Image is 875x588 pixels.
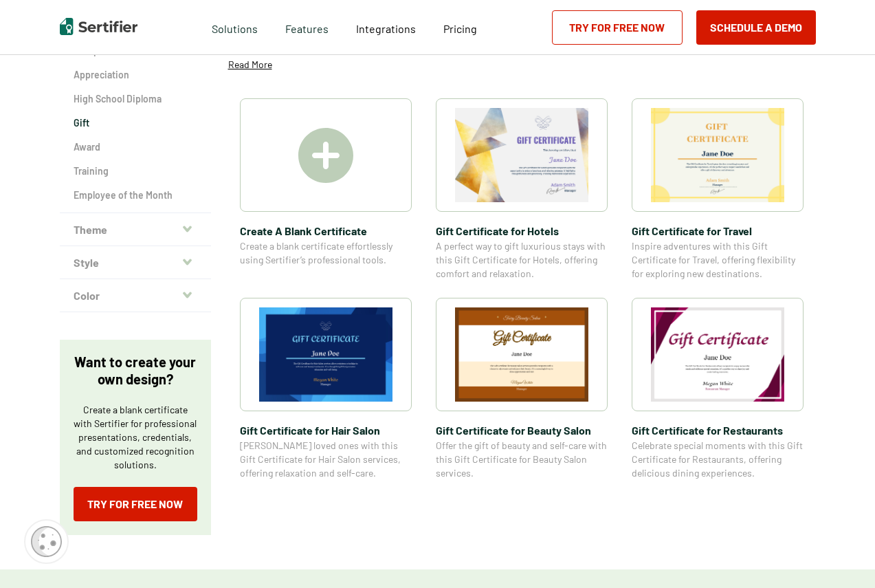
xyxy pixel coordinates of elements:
span: Celebrate special moments with this Gift Certificate for Restaurants, offering delicious dining e... [632,439,804,480]
a: Pricing [443,19,477,36]
a: High School Diploma [74,92,197,106]
span: Gift Certificate​ for Hair Salon [240,422,412,439]
button: Color [60,279,211,312]
p: Read More [228,58,272,72]
a: Gift [74,116,197,130]
img: Gift Certificate​ for Beauty Salon [455,307,588,402]
span: Gift Certificate​ for Beauty Salon [436,422,608,439]
a: Award [74,140,197,154]
span: Gift Certificate​ for Travel [632,222,804,239]
a: Try for Free Now [74,487,197,521]
img: Gift Certificate​ for Hair Salon [259,307,392,402]
a: Gift Certificate​ for Hair SalonGift Certificate​ for Hair Salon[PERSON_NAME] loved ones with thi... [240,298,412,480]
button: Theme [60,213,211,246]
span: Features [285,19,329,36]
iframe: Chat Widget [806,522,875,588]
a: Training [74,164,197,178]
a: Integrations [356,19,416,36]
button: Schedule a Demo [696,10,816,45]
span: Pricing [443,22,477,35]
a: Gift Certificate​ for HotelsGift Certificate​ for HotelsA perfect way to gift luxurious stays wit... [436,98,608,281]
p: Want to create your own design? [74,353,197,388]
img: Gift Certificate​ for Travel [651,108,784,202]
a: Appreciation [74,68,197,82]
img: Sertifier | Digital Credentialing Platform [60,18,137,35]
span: Offer the gift of beauty and self-care with this Gift Certificate for Beauty Salon services. [436,439,608,480]
a: Gift Certificate​ for TravelGift Certificate​ for TravelInspire adventures with this Gift Certifi... [632,98,804,281]
button: Style [60,246,211,279]
span: Gift Certificate​ for Restaurants [632,422,804,439]
a: Gift Certificate​ for Beauty SalonGift Certificate​ for Beauty SalonOffer the gift of beauty and ... [436,298,608,480]
img: Cookie Popup Icon [31,526,62,557]
span: [PERSON_NAME] loved ones with this Gift Certificate for Hair Salon services, offering relaxation ... [240,439,412,480]
p: Create a blank certificate with Sertifier for professional presentations, credentials, and custom... [74,403,197,472]
span: A perfect way to gift luxurious stays with this Gift Certificate for Hotels, offering comfort and... [436,239,608,281]
img: Gift Certificate​ for Restaurants [651,307,784,402]
span: Inspire adventures with this Gift Certificate for Travel, offering flexibility for exploring new ... [632,239,804,281]
span: Create A Blank Certificate [240,222,412,239]
img: Gift Certificate​ for Hotels [455,108,588,202]
a: Employee of the Month [74,188,197,202]
a: Try for Free Now [552,10,683,45]
a: Gift Certificate​ for RestaurantsGift Certificate​ for RestaurantsCelebrate special moments with ... [632,298,804,480]
span: Gift Certificate​ for Hotels [436,222,608,239]
span: Solutions [212,19,258,36]
span: Create a blank certificate effortlessly using Sertifier’s professional tools. [240,239,412,267]
img: Create A Blank Certificate [298,128,353,183]
span: Integrations [356,22,416,35]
